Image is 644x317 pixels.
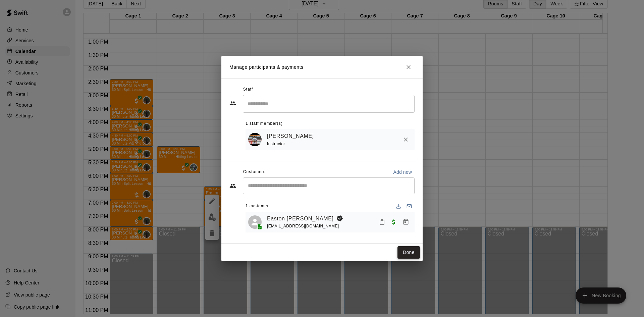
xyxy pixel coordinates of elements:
[376,216,388,228] button: Mark attendance
[243,95,415,113] div: Search staff
[267,214,334,223] a: Easton [PERSON_NAME]
[243,167,266,177] span: Customers
[246,118,283,129] span: 1 staff member(s)
[267,224,339,228] span: [EMAIL_ADDRESS][DOMAIN_NAME]
[243,84,253,95] span: Staff
[397,246,420,259] button: Done
[248,133,262,146] img: Greg Duncan
[393,201,404,212] button: Download list
[390,167,415,177] button: Add new
[267,142,285,146] span: Instructor
[243,177,415,194] div: Start typing to search customers...
[248,215,262,229] div: Easton Beaty
[336,215,343,222] svg: Booking Owner
[402,61,415,73] button: Close
[400,134,412,146] button: Remove
[229,64,304,71] p: Manage participants & payments
[267,132,314,141] a: [PERSON_NAME]
[388,219,400,224] span: Paid with Card
[393,169,412,175] p: Add new
[404,201,415,212] button: Email participants
[229,100,236,107] svg: Staff
[229,182,236,189] svg: Customers
[400,216,412,228] button: Manage bookings & payment
[246,201,269,212] span: 1 customer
